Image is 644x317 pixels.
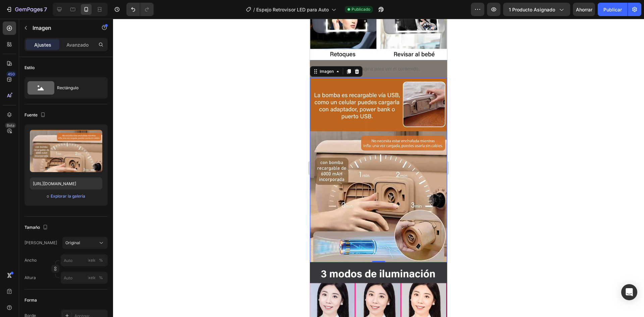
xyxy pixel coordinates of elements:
[34,42,51,48] font: Ajustes
[598,3,628,16] button: Publicar
[88,256,96,264] button: %
[88,274,96,282] button: %
[99,258,103,263] font: %
[33,24,90,32] p: Imagen
[24,240,57,245] font: [PERSON_NAME]
[57,85,78,90] font: Rectángulo
[44,6,47,13] font: 7
[61,254,108,266] input: píxeles%
[310,19,447,317] iframe: Área de diseño
[24,275,36,280] font: Altura
[24,258,37,263] font: Ancho
[85,275,98,280] font: píxeles
[573,3,595,16] button: Ahorrar
[126,3,154,16] div: Deshacer/Rehacer
[30,130,102,172] img: imagen de vista previa
[66,42,89,48] font: Avanzado
[97,256,105,264] button: píxeles
[352,7,370,12] font: Publicado
[62,237,108,249] button: Original
[99,275,103,280] font: %
[603,7,622,12] font: Publicar
[24,112,38,117] font: Fuente
[85,258,98,263] font: píxeles
[33,24,51,31] font: Imagen
[509,7,555,12] font: 1 producto asignado
[256,7,329,12] font: Espejo Retrovisor LED para Auto
[50,193,86,200] button: Explorar la galería
[61,272,108,284] input: píxeles%
[3,3,50,16] button: 7
[8,72,15,76] font: 450
[97,274,105,282] button: píxeles
[253,7,255,12] font: /
[51,194,85,199] font: Explorar la galería
[503,3,570,16] button: 1 producto asignado
[24,225,40,230] font: Tamaño
[24,65,35,70] font: Estilo
[621,284,637,300] div: Abrir Intercom Messenger
[7,123,14,128] font: Beta
[24,298,37,303] font: Forma
[47,194,49,199] font: o
[30,177,102,190] input: https://ejemplo.com/imagen.jpg
[65,240,80,245] font: Original
[576,7,592,12] font: Ahorrar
